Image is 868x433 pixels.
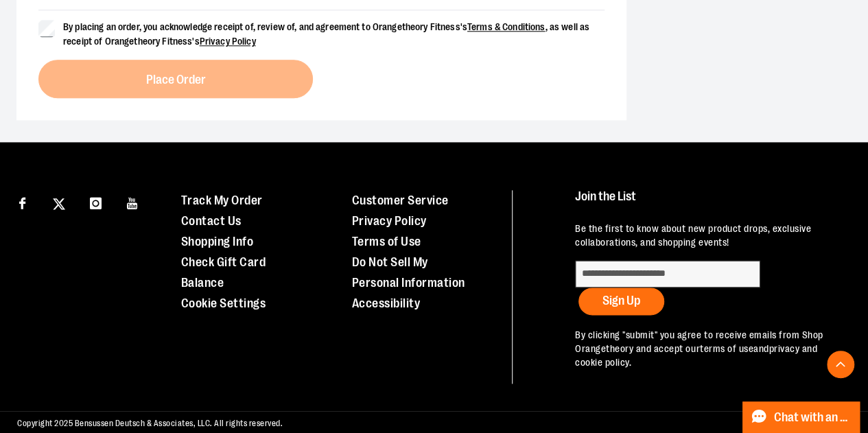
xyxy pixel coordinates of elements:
button: Sign Up [578,288,664,315]
a: Cookie Settings [181,296,266,310]
a: Do Not Sell My Personal Information [352,255,465,290]
span: Chat with an Expert [774,411,852,424]
a: Check Gift Card Balance [181,255,266,290]
h4: Join the List [575,190,844,215]
a: Privacy Policy [352,214,427,228]
img: Twitter [53,198,65,210]
a: Contact Us [181,214,242,228]
a: Visit our Facebook page [10,190,34,214]
button: Chat with an Expert [742,401,860,433]
span: Copyright 2025 Bensussen Deutsch & Associates, LLC. All rights reserved. [17,419,283,428]
a: Privacy Policy [200,36,256,47]
a: Track My Order [181,194,263,207]
a: privacy and cookie policy. [575,343,817,368]
p: Be the first to know about new product drops, exclusive collaborations, and shopping events! [575,222,844,250]
span: By placing an order, you acknowledge receipt of, review of, and agreement to Orangetheory Fitness... [63,21,589,47]
a: Visit our Youtube page [121,190,145,214]
a: terms of use [700,343,753,354]
a: Terms of Use [352,235,421,248]
input: enter email [575,260,760,288]
span: Sign Up [602,294,640,307]
button: Back To Top [827,351,854,378]
a: Shopping Info [181,235,254,248]
p: By clicking "submit" you agree to receive emails from Shop Orangetheory and accept our and [575,329,844,370]
a: Accessibility [352,296,421,310]
a: Visit our Instagram page [84,190,108,214]
input: By placing an order, you acknowledge receipt of, review of, and agreement to Orangetheory Fitness... [38,20,55,36]
a: Customer Service [352,194,449,207]
a: Visit our X page [47,190,71,214]
a: Terms & Conditions [467,21,546,32]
